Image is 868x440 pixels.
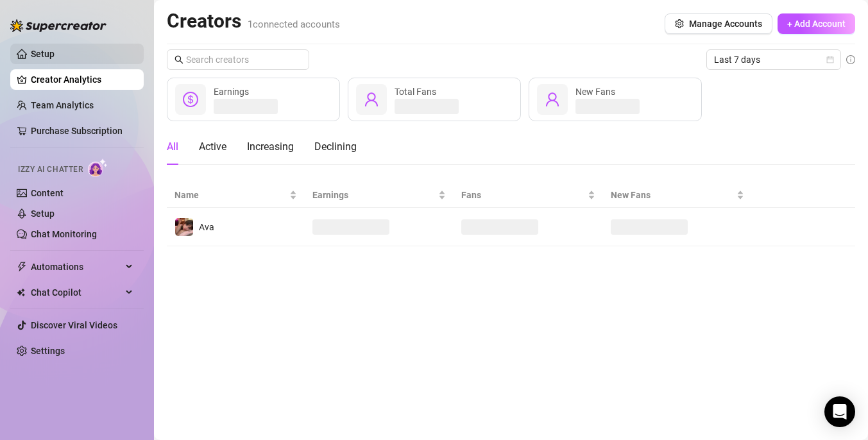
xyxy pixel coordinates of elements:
div: Increasing [247,139,294,155]
div: Active [199,139,226,155]
img: logo-BBDzfeDw.svg [10,19,106,32]
span: info-circle [846,55,855,64]
a: Creator Analytics [31,69,133,90]
span: calendar [826,56,834,63]
button: + Add Account [778,13,855,34]
span: Izzy AI Chatter [18,164,83,176]
span: New Fans [611,188,735,202]
button: Manage Accounts [665,13,772,34]
img: AI Chatter [88,158,108,177]
a: Setup [31,208,55,219]
span: Name [174,188,287,202]
span: user [364,92,379,107]
th: New Fans [603,183,753,208]
input: Search creators [186,53,291,67]
div: All [167,139,178,155]
th: Earnings [305,183,454,208]
span: Automations [31,257,122,277]
span: setting [675,19,684,28]
a: Purchase Subscription [31,126,123,136]
span: Manage Accounts [689,19,762,29]
span: New Fans [575,87,615,97]
a: Settings [31,346,65,356]
span: Earnings [214,87,249,97]
a: Content [31,188,64,198]
span: dollar-circle [183,92,198,107]
span: user [545,92,560,107]
div: Open Intercom Messenger [824,396,855,427]
span: search [174,55,183,64]
span: Fans [461,188,584,202]
span: 1 connected accounts [248,19,340,30]
th: Name [167,183,305,208]
span: Chat Copilot [31,282,122,303]
a: Team Analytics [31,100,94,110]
span: thunderbolt [17,262,27,272]
span: Earnings [312,188,436,202]
img: Ava [175,218,193,236]
span: Ava [199,222,214,232]
a: Discover Viral Videos [31,320,117,330]
a: Chat Monitoring [31,229,97,239]
th: Fans [454,183,602,208]
div: Declining [314,139,357,155]
span: Last 7 days [714,50,833,69]
a: Setup [31,49,55,59]
span: Total Fans [395,87,436,97]
img: Chat Copilot [17,288,25,297]
span: + Add Account [787,19,846,29]
h2: Creators [167,9,340,33]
